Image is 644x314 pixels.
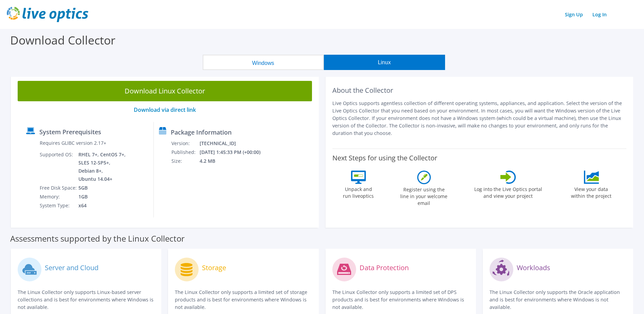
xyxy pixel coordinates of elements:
button: Linux [324,55,445,70]
td: 1GB [78,192,127,201]
p: The Linux Collector only supports a limited set of storage products and is best for environments ... [175,289,312,311]
label: Package Information [171,129,232,136]
label: Server and Cloud [45,264,98,271]
a: Sign Up [562,10,586,19]
td: Published: [171,148,199,157]
td: 5GB [78,184,127,192]
button: Windows [203,55,324,70]
p: The Linux Collector only supports Linux-based server collections and is best for environments whe... [18,289,154,311]
td: System Type: [39,201,78,210]
img: live_optics_svg.svg [7,7,88,22]
td: Memory: [39,192,78,201]
label: Requires GLIBC version 2.17+ [40,140,106,146]
label: Register using the line in your welcome email [399,184,449,207]
label: Download Collector [10,32,115,48]
td: [TECHNICAL_ID] [199,139,270,148]
label: Unpack and run liveoptics [343,184,374,199]
a: Download via direct link [134,106,196,114]
td: [DATE] 1:45:33 PM (+00:00) [199,148,270,157]
td: RHEL 7+, CentOS 7+, SLES 12-SP5+, Debian 8+, Ubuntu 14.04+ [78,150,127,184]
td: Size: [171,157,199,165]
a: Download Linux Collector [18,81,312,101]
label: System Prerequisites [39,128,101,135]
td: Version: [171,139,199,148]
p: The Linux Collector only supports a limited set of DPS products and is best for environments wher... [332,289,469,311]
h2: About the Collector [332,86,627,94]
td: x64 [78,201,127,210]
td: Supported OS: [39,150,78,184]
label: Storage [202,264,226,271]
p: Live Optics supports agentless collection of different operating systems, appliances, and applica... [332,100,627,137]
p: The Linux Collector only supports the Oracle application and is best for environments where Windo... [490,289,626,311]
label: Log into the Live Optics portal and view your project [474,184,542,199]
a: Log In [589,10,610,19]
label: Next Steps for using the Collector [332,154,437,162]
label: Workloads [517,264,550,271]
td: Free Disk Space: [39,184,78,192]
label: View your data within the project [567,184,616,199]
td: 4.2 MB [199,157,270,165]
label: Data Protection [360,264,409,271]
label: Assessments supported by the Linux Collector [10,235,185,242]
